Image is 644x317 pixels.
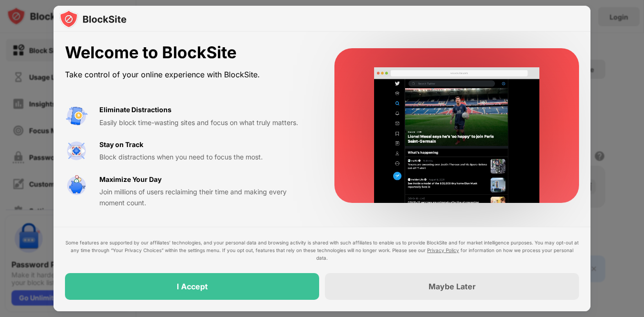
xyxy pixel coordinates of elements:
[177,282,208,291] div: I Accept
[65,105,88,127] img: value-avoid-distractions.svg
[99,152,311,162] div: Block distractions when you need to focus the most.
[99,105,172,115] div: Eliminate Distractions
[99,117,311,128] div: Easily block time-wasting sites and focus on what truly matters.
[65,174,88,197] img: value-safe-time.svg
[65,68,311,82] div: Take control of your online experience with BlockSite.
[99,139,143,150] div: Stay on Track
[65,43,311,63] div: Welcome to BlockSite
[429,282,476,291] div: Maybe Later
[427,247,459,253] a: Privacy Policy
[65,139,88,162] img: value-focus.svg
[99,187,311,208] div: Join millions of users reclaiming their time and making every moment count.
[65,239,579,262] div: Some features are supported by our affiliates’ technologies, and your personal data and browsing ...
[59,10,127,29] img: logo-blocksite.svg
[99,174,161,185] div: Maximize Your Day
